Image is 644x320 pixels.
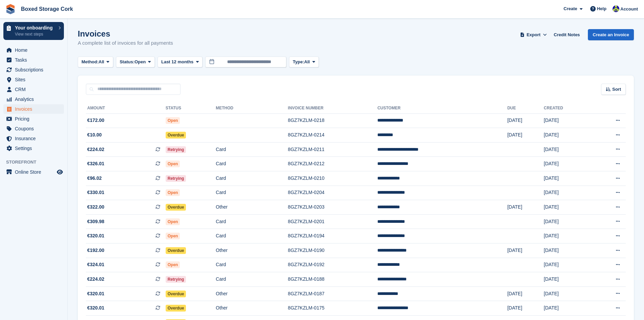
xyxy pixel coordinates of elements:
span: Overdue [166,132,186,138]
span: Invoices [15,104,55,114]
span: €309.98 [87,218,104,225]
span: Open [166,233,180,239]
td: [DATE] [544,272,591,287]
td: Card [216,229,288,243]
p: A complete list of invoices for all payments [78,39,173,47]
td: Card [216,171,288,186]
span: €96.02 [87,175,102,182]
span: Coupons [15,124,55,133]
span: Type: [293,59,304,65]
a: menu [3,75,64,84]
span: Retrying [166,146,186,153]
td: 8GZ7KZLM-0210 [288,171,378,186]
a: menu [3,144,64,153]
td: Other [216,200,288,215]
span: CRM [15,85,55,94]
td: 8GZ7KZLM-0192 [288,258,378,272]
td: [DATE] [544,301,591,316]
td: [DATE] [544,113,591,128]
span: Analytics [15,94,55,104]
span: €320.01 [87,232,104,239]
a: menu [3,167,64,177]
td: 8GZ7KZLM-0188 [288,272,378,287]
button: Status: Open [116,57,155,68]
span: €322.00 [87,204,104,211]
td: 8GZ7KZLM-0203 [288,200,378,215]
span: €224.02 [87,276,104,283]
span: Overdue [166,291,186,297]
span: €326.01 [87,160,104,167]
td: [DATE] [544,171,591,186]
span: Storefront [6,159,67,166]
span: €320.01 [87,290,104,297]
td: Other [216,301,288,316]
a: menu [3,65,64,74]
span: Status: [120,59,135,65]
td: [DATE] [544,200,591,215]
span: €324.01 [87,261,104,268]
span: All [99,59,104,65]
td: [DATE] [544,186,591,200]
span: All [304,59,310,65]
td: 8GZ7KZLM-0190 [288,243,378,258]
span: Sites [15,75,55,84]
th: Created [544,103,591,114]
span: Pricing [15,114,55,124]
td: [DATE] [544,229,591,243]
a: menu [3,114,64,124]
td: Other [216,286,288,301]
span: Tasks [15,55,55,65]
td: [DATE] [544,286,591,301]
td: 8GZ7KZLM-0204 [288,186,378,200]
span: Open [166,261,180,268]
th: Due [507,103,544,114]
a: Create an Invoice [588,29,634,40]
span: Sort [612,86,621,93]
th: Invoice Number [288,103,378,114]
td: [DATE] [544,142,591,157]
span: Overdue [166,247,186,254]
span: Retrying [166,175,186,182]
a: Boxed Storage Cork [18,3,76,15]
span: Overdue [166,204,186,211]
span: Method: [81,59,99,65]
a: menu [3,55,64,65]
span: Account [620,6,638,13]
td: 8GZ7KZLM-0201 [288,214,378,229]
span: €330.01 [87,189,104,196]
td: [DATE] [544,157,591,171]
a: menu [3,134,64,143]
a: Credit Notes [551,29,582,40]
td: 8GZ7KZLM-0212 [288,157,378,171]
td: 8GZ7KZLM-0211 [288,142,378,157]
td: Card [216,142,288,157]
span: Subscriptions [15,65,55,74]
span: Overdue [166,305,186,312]
img: stora-icon-8386f47178a22dfd0bd8f6a31ec36ba5ce8667c1dd55bd0f319d3a0aa187defe.svg [5,4,16,14]
td: 8GZ7KZLM-0194 [288,229,378,243]
a: menu [3,85,64,94]
span: €224.02 [87,146,104,153]
td: [DATE] [544,258,591,272]
h1: Invoices [78,29,173,38]
th: Method [216,103,288,114]
button: Last 12 months [158,57,202,68]
span: Open [166,189,180,196]
td: [DATE] [507,113,544,128]
span: Export [527,31,541,38]
span: Open [166,117,180,124]
button: Type: All [289,57,319,68]
span: Home [15,45,55,55]
td: [DATE] [507,243,544,258]
img: Vincent [613,5,619,12]
span: Settings [15,144,55,153]
td: Card [216,157,288,171]
span: €320.01 [87,304,104,312]
p: Your onboarding [15,25,55,30]
a: Preview store [56,168,64,176]
td: [DATE] [507,128,544,143]
th: Amount [86,103,166,114]
td: 8GZ7KZLM-0187 [288,286,378,301]
span: Retrying [166,276,186,283]
td: 8GZ7KZLM-0214 [288,128,378,143]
